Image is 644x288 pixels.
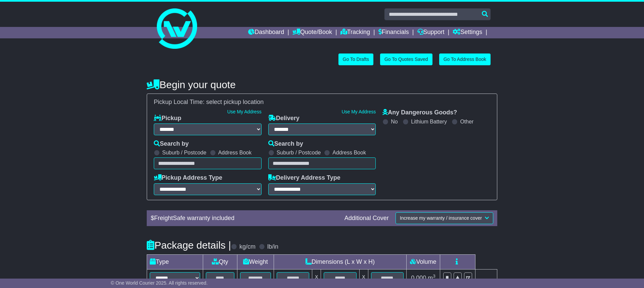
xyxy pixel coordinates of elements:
label: Delivery Address Type [268,174,340,182]
label: Search by [154,140,189,148]
label: No [391,118,398,125]
span: select pickup location [206,99,264,105]
label: Search by [268,140,303,148]
div: $ FreightSafe warranty included [147,215,341,222]
td: Dimensions (L x W x H) [274,254,406,269]
span: Increase my warranty / insurance cover [400,215,482,221]
td: Type [147,254,203,269]
label: Address Book [332,149,366,156]
label: Suburb / Postcode [277,149,321,156]
a: Use My Address [341,109,376,114]
a: Financials [378,27,409,38]
a: Go To Quotes Saved [380,53,432,65]
td: Qty [203,254,237,269]
label: Pickup [154,115,181,122]
h4: Begin your quote [147,79,497,90]
a: Dashboard [248,27,284,38]
a: Use My Address [227,109,262,114]
label: Other [460,118,473,125]
span: 0.000 [411,275,426,281]
a: Go To Address Book [439,53,491,65]
a: Quote/Book [292,27,332,38]
label: lb/in [267,243,278,251]
span: m [428,275,435,281]
label: Any Dangerous Goods? [382,109,457,116]
a: Settings [453,27,482,38]
label: Suburb / Postcode [162,149,206,156]
td: x [312,269,321,287]
span: © One World Courier 2025. All rights reserved. [111,280,208,286]
a: Tracking [340,27,370,38]
a: Support [417,27,445,38]
label: kg/cm [239,243,256,251]
sup: 3 [433,274,435,279]
button: Increase my warranty / insurance cover [396,212,493,224]
label: Address Book [218,149,252,156]
a: Go To Drafts [338,53,373,65]
td: x [359,269,368,287]
label: Lithium Battery [411,118,447,125]
div: Additional Cover [341,215,392,222]
label: Pickup Address Type [154,174,222,182]
td: Volume [406,254,440,269]
label: Delivery [268,115,300,122]
h4: Package details | [147,240,231,251]
div: Pickup Local Time: [150,99,494,106]
td: Weight [237,254,274,269]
